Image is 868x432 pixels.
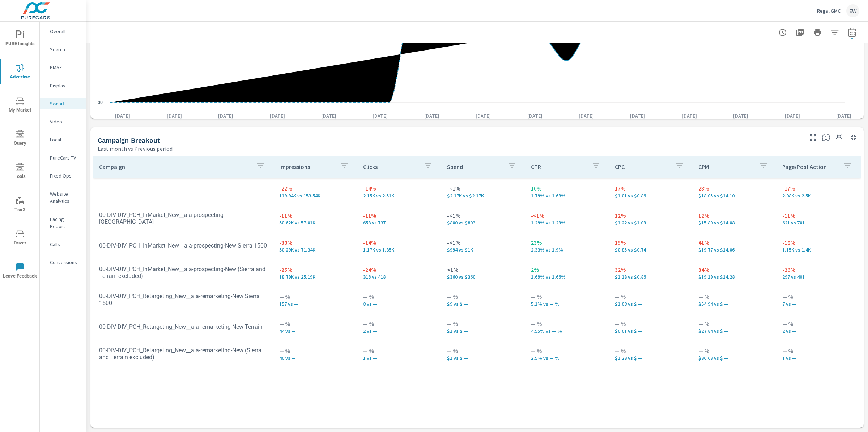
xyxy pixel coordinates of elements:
p: 15% [615,238,687,247]
p: — % [782,319,855,328]
div: nav menu [0,22,39,287]
span: This is a summary of Social performance results by campaign. Each column can be sorted. [822,133,830,142]
p: [DATE] [367,112,393,119]
p: 1.29% vs 1.29% [531,220,603,226]
p: 44 vs — [279,328,352,334]
p: 32% [615,265,687,274]
p: 17% [615,184,687,193]
p: 1 vs — [782,355,855,361]
div: Calls [40,239,86,250]
div: Conversions [40,257,86,268]
p: PMAX [50,64,80,71]
p: 1,151 vs 1,400 [782,247,855,253]
div: Display [40,80,86,91]
p: 23% [531,238,603,247]
p: -11% [363,211,435,220]
p: Display [50,82,80,89]
div: Pacing Report [40,214,86,232]
p: [DATE] [522,112,548,119]
p: 18.79K vs 25.19K [279,274,352,280]
p: Calls [50,241,80,248]
p: $9 vs $ — [447,301,519,307]
td: 00-DIV-DIV_PCH_InMarket_New__aia-prospecting-[GEOGRAPHIC_DATA] [93,206,273,231]
p: [DATE] [419,112,444,119]
p: 1,170 vs 1,353 [363,247,435,253]
div: Overall [40,26,86,37]
p: $30.63 vs $ — [698,355,771,361]
p: 2,079 vs 2,502 [782,193,855,198]
p: $1 vs $ — [447,355,519,361]
p: 621 vs 701 [782,220,855,226]
p: $1.08 vs $ — [615,301,687,307]
p: $1.23 vs $ — [615,355,687,361]
p: CTR [531,163,586,170]
p: -18% [782,238,855,247]
p: 1.69% vs 1.66% [531,274,603,280]
p: Page/Post Action [782,163,837,170]
p: [DATE] [780,112,805,119]
p: — % [531,319,603,328]
div: Website Analytics [40,188,86,206]
p: Impressions [279,163,334,170]
span: Driver [3,230,37,247]
p: Local [50,136,80,143]
p: — % [447,292,519,301]
p: -14% [363,238,435,247]
p: $19.19 vs $14.28 [698,274,771,280]
p: — % [363,346,435,355]
p: 28% [698,184,771,193]
p: $360 vs $360 [447,274,519,280]
p: Campaign [99,163,250,170]
p: Regal GMC [817,8,841,14]
p: [DATE] [471,112,496,119]
p: $800 vs $803 [447,220,519,226]
td: 00-DIV-DIV_PCH_Retargeting_New__aia-remarketing-New Sierra 1500 [93,287,273,312]
p: -26% [782,265,855,274]
td: 00-DIV-DIV_PCH_Retargeting_New__aia-remarketing-New (Sierra and Terrain excluded) [93,341,273,366]
span: Tier2 [3,196,37,214]
p: — % [782,292,855,301]
p: Search [50,46,80,53]
h5: Campaign Breakout [98,136,160,144]
p: 2.33% vs 1.9% [531,247,603,253]
p: -14% [363,184,435,193]
span: Query [3,130,37,148]
div: Social [40,98,86,109]
button: Print Report [810,25,825,40]
p: [DATE] [110,112,135,119]
p: $0.61 vs $ — [615,328,687,334]
p: 2.5% vs — % [531,355,603,361]
text: $0 [98,100,103,105]
p: 2 vs — [363,328,435,334]
p: $1 vs $ — [447,328,519,334]
p: — % [782,346,855,355]
span: Tools [3,163,37,181]
p: Overall [50,28,80,35]
p: — % [531,292,603,301]
p: 157 vs — [279,301,352,307]
button: "Export Report to PDF" [793,25,807,40]
p: 2 vs — [782,328,855,334]
p: — % [531,346,603,355]
td: 00-DIV-DIV_PCH_InMarket_New__aia-prospecting-New Sierra 1500 [93,236,273,255]
p: — % [615,346,687,355]
p: Pacing Report [50,215,80,230]
p: 34% [698,265,771,274]
p: 1.79% vs 1.63% [531,193,603,198]
p: — % [363,319,435,328]
p: -<1% [447,238,519,247]
p: -11% [782,211,855,220]
p: 2% [531,265,603,274]
p: $994 vs $1,003 [447,247,519,253]
span: My Market [3,97,37,114]
span: Save this to your personalized report [833,132,845,143]
p: — % [447,319,519,328]
p: Last month vs Previous period [98,144,173,153]
button: Make Fullscreen [807,132,819,143]
div: EW [846,4,859,17]
p: 41% [698,238,771,247]
p: — % [447,346,519,355]
p: 119,937 vs 153,541 [279,193,352,198]
p: Social [50,100,80,107]
button: Apply Filters [827,25,842,40]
